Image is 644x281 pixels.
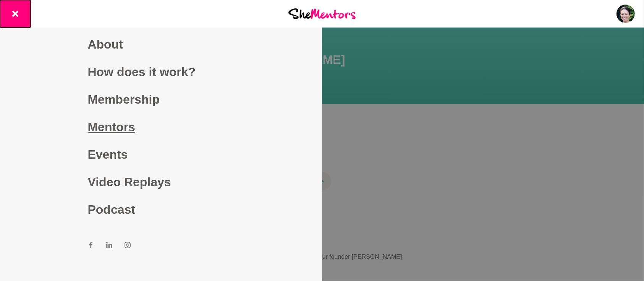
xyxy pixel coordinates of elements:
[88,141,235,168] a: Events
[88,196,235,223] a: Podcast
[106,242,112,251] a: LinkedIn
[88,242,94,251] a: Facebook
[88,31,235,58] a: About
[88,86,235,113] a: Membership
[616,5,635,23] img: Roselynn Unson
[125,242,131,251] a: Instagram
[88,168,235,196] a: Video Replays
[88,58,235,86] a: How does it work?
[288,8,356,19] img: She Mentors Logo
[88,113,235,141] a: Mentors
